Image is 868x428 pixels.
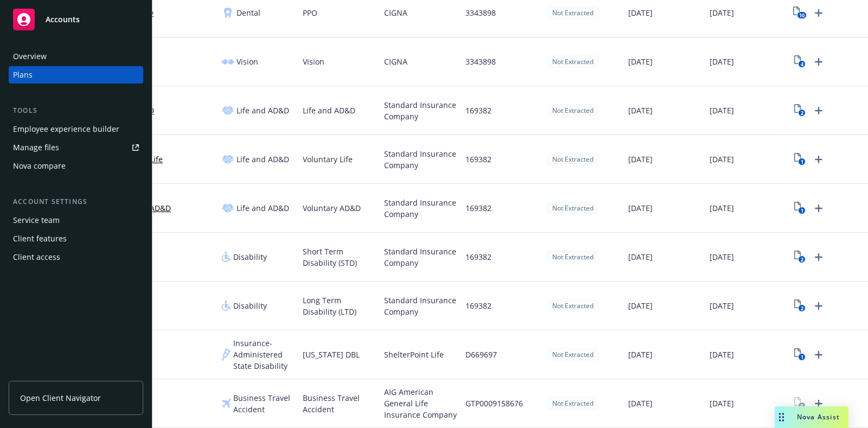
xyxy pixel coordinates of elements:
span: [DATE] [710,105,734,116]
span: Standard Insurance Company [384,295,457,317]
span: CIGNA [384,7,407,18]
text: 2 [800,305,803,312]
span: Short Term Disability (STD) [303,246,375,269]
span: [DATE] [710,398,734,409]
span: [DATE] [710,202,734,214]
div: Account settings [9,196,143,207]
span: Nova Assist [797,412,840,421]
div: Not Extracted [547,299,599,312]
div: Not Extracted [547,6,599,20]
span: [DATE] [710,349,734,360]
span: Standard Insurance Company [384,148,457,171]
a: View Plan Documents [791,151,808,168]
a: Client access [9,248,143,266]
span: GTP0009158676 [465,398,523,409]
span: [DATE] [628,56,653,67]
text: 1 [800,158,803,165]
a: View Plan Documents [791,346,808,363]
span: Life and AD&D [237,105,289,116]
span: [DATE] [710,300,734,311]
span: AIG American General Life Insurance Company [384,386,457,420]
span: [DATE] [710,56,734,67]
div: Not Extracted [547,152,599,166]
a: View Plan Documents [791,4,808,22]
span: Life and AD&D [237,202,289,214]
a: Upload Plan Documents [810,297,827,315]
a: Upload Plan Documents [810,248,827,266]
text: 1 [800,354,803,361]
div: Not Extracted [547,201,599,215]
span: 169382 [465,202,492,214]
a: View Plan Documents [791,395,808,412]
span: 169382 [465,105,492,116]
span: Standard Insurance Company [384,99,457,122]
span: [DATE] [710,7,734,18]
span: 169382 [465,251,492,263]
span: 169382 [465,300,492,311]
span: Life and AD&D [237,154,289,165]
a: View Plan Documents [791,200,808,217]
span: Disability [233,251,267,263]
span: [US_STATE] DBL [303,349,360,360]
span: Dental [237,7,260,18]
div: Nova compare [13,157,66,175]
span: [DATE] [628,398,653,409]
text: 2 [800,110,803,117]
span: 169382 [465,154,492,165]
div: Employee experience builder [13,120,119,138]
span: [DATE] [628,154,653,165]
span: 3343898 [465,56,496,67]
span: Disability [233,300,267,311]
span: Business Travel Accident [233,392,294,415]
a: Nova compare [9,157,143,175]
span: 3343898 [465,7,496,18]
a: Upload Plan Documents [810,53,827,71]
div: Overview [13,48,47,65]
span: [DATE] [628,300,653,311]
div: Not Extracted [547,104,599,117]
div: Service team [13,212,60,229]
span: Business Travel Accident [303,392,375,415]
button: Nova Assist [775,406,848,428]
a: Plans [9,66,143,84]
text: 2 [800,256,803,263]
div: Manage files [13,139,59,156]
span: [DATE] [628,202,653,214]
a: View Plan Documents [791,248,808,266]
div: Plans [13,66,33,84]
div: Client access [13,248,60,266]
div: Tools [9,105,143,116]
span: Accounts [46,15,80,24]
text: 10 [799,12,805,19]
a: Service team [9,212,143,229]
span: [DATE] [628,105,653,116]
span: [DATE] [628,349,653,360]
a: View Plan Documents [791,53,808,71]
a: Upload Plan Documents [810,395,827,412]
span: [DATE] [710,154,734,165]
span: Vision [303,56,324,67]
div: Drag to move [775,406,788,428]
a: Client features [9,230,143,247]
span: Insurance-Administered State Disability [233,337,294,372]
span: Vision [237,56,258,67]
a: Upload Plan Documents [810,200,827,217]
span: [DATE] [628,7,653,18]
a: Employee experience builder [9,120,143,138]
span: ShelterPoint Life [384,349,444,360]
a: Manage files [9,139,143,156]
a: Upload Plan Documents [810,151,827,168]
span: Voluntary AD&D [303,202,361,214]
text: 1 [800,207,803,214]
a: Upload Plan Documents [810,102,827,119]
a: Upload Plan Documents [810,346,827,363]
a: Overview [9,48,143,65]
span: Voluntary Life [303,154,353,165]
text: 4 [800,61,803,68]
span: Long Term Disability (LTD) [303,295,375,317]
a: View Plan Documents [791,297,808,315]
div: Not Extracted [547,348,599,361]
a: View Plan Documents [791,102,808,119]
a: Accounts [9,4,143,35]
span: Open Client Navigator [20,392,101,404]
